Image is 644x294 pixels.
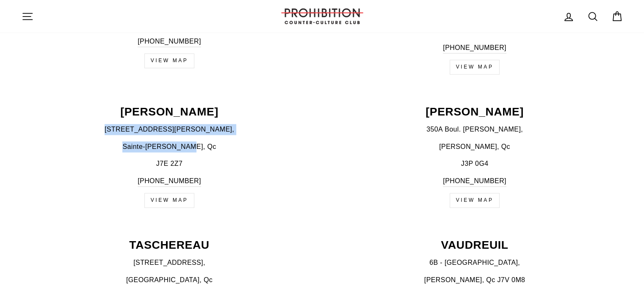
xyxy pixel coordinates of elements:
[22,239,318,251] p: TASCHEREAU
[22,158,318,169] p: J7E 2Z7
[327,124,623,135] p: 350A Boul. [PERSON_NAME],
[450,60,500,74] a: VIEW MAP
[443,176,506,187] a: [PHONE_NUMBER]
[22,124,318,135] p: [STREET_ADDRESS][PERSON_NAME],
[22,25,318,47] p: J6A 2T5
[22,141,318,152] p: Sainte-[PERSON_NAME], Qc
[327,257,623,268] p: 6B - [GEOGRAPHIC_DATA],
[138,176,201,187] a: [PHONE_NUMBER]
[144,193,195,208] a: VIEW MAP
[22,106,318,118] p: [PERSON_NAME]
[327,106,623,118] p: [PERSON_NAME]
[327,275,623,286] p: [PERSON_NAME], Qc J7V 0M8
[327,158,623,169] p: J3P 0G4
[138,36,201,47] a: [PHONE_NUMBER]
[450,193,500,208] a: VIEW MAP
[22,275,318,286] p: [GEOGRAPHIC_DATA], Qc
[22,257,318,268] p: [STREET_ADDRESS],
[443,42,506,54] a: [PHONE_NUMBER]
[327,239,623,251] p: VAUDREUIL
[144,53,195,68] a: VIEW MAP
[327,141,623,152] p: [PERSON_NAME], Qc
[280,8,365,24] img: PROHIBITION COUNTER-CULTURE CLUB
